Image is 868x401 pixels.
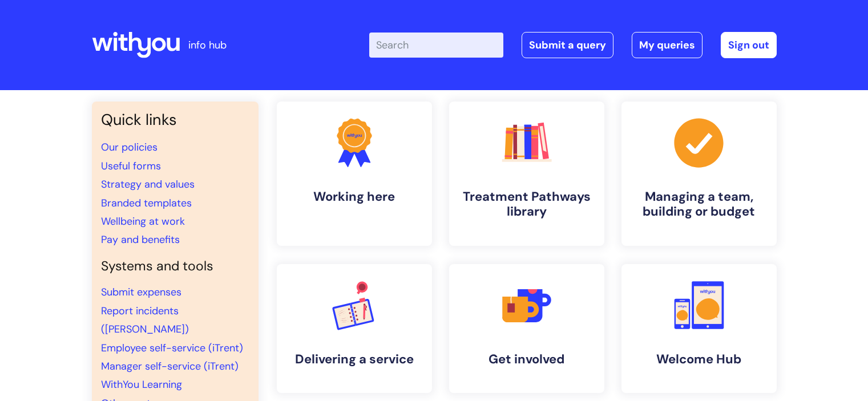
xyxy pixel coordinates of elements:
[369,32,777,58] div: | -
[458,189,595,220] h4: Treatment Pathways library
[286,189,423,204] h4: Working here
[188,36,227,54] p: info hub
[522,32,613,58] a: Submit a query
[631,352,768,367] h4: Welcome Hub
[101,341,243,355] a: Employee self-service (iTrent)
[101,359,239,373] a: Manager self-service (iTrent)
[101,214,185,228] a: Wellbeing at work
[101,140,158,154] a: Our policies
[369,33,503,58] input: Search
[458,352,595,367] h4: Get involved
[101,177,195,191] a: Strategy and values
[631,189,768,220] h4: Managing a team, building or budget
[101,304,189,336] a: Report incidents ([PERSON_NAME])
[101,258,249,274] h4: Systems and tools
[449,264,604,393] a: Get involved
[721,32,777,58] a: Sign out
[621,264,777,393] a: Welcome Hub
[101,233,180,246] a: Pay and benefits
[621,102,777,246] a: Managing a team, building or budget
[277,102,432,246] a: Working here
[449,102,604,246] a: Treatment Pathways library
[101,196,192,210] a: Branded templates
[101,285,181,299] a: Submit expenses
[286,352,423,367] h4: Delivering a service
[101,111,249,129] h3: Quick links
[101,378,182,391] a: WithYou Learning
[101,159,161,173] a: Useful forms
[632,32,703,58] a: My queries
[277,264,432,393] a: Delivering a service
